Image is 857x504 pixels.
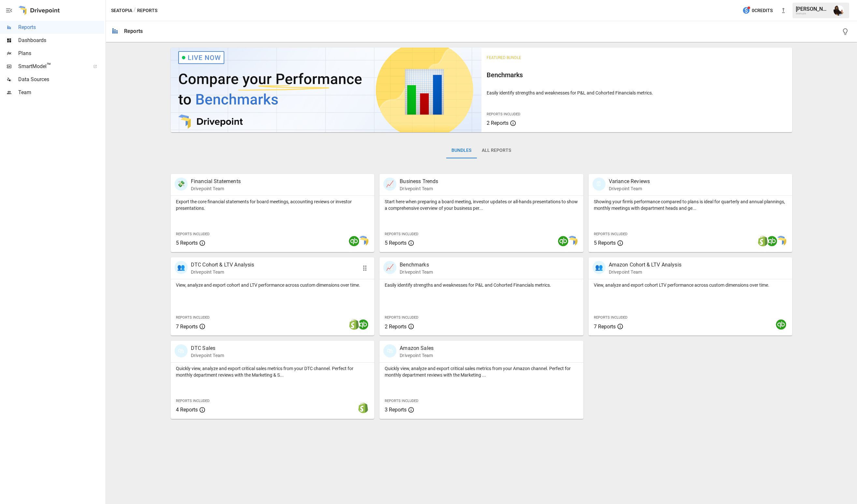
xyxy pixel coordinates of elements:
p: Benchmarks [400,261,433,269]
button: Seatopia [111,7,132,15]
p: Easily identify strengths and weaknesses for P&L and Cohorted Financials metrics. [385,282,578,288]
img: shopify [349,319,359,330]
p: Drivepoint Team [400,269,433,275]
p: Drivepoint Team [609,269,681,275]
div: 🛍 [175,344,188,357]
p: Amazon Sales [400,344,434,352]
div: 👥 [593,261,606,274]
img: smart model [358,236,368,246]
span: Plans [18,50,104,57]
p: DTC Cohort & LTV Analysis [191,261,254,269]
div: 💸 [175,178,188,191]
p: DTC Sales [191,344,224,352]
span: Reports Included [176,232,209,236]
span: SmartModel [18,63,86,70]
img: shopify [358,403,368,413]
p: Drivepoint Team [191,269,254,275]
span: 2 Reports [487,120,508,126]
p: Start here when preparing a board meeting, investor updates or all-hands presentations to show a ... [385,198,578,211]
button: Bundles [446,143,477,158]
div: / [134,7,136,15]
span: 2 Reports [385,324,407,330]
button: New version available, click to update! [777,4,790,17]
img: video thumbnail [171,48,481,132]
span: 5 Reports [594,240,616,246]
div: 👥 [175,261,188,274]
span: 7 Reports [594,324,616,330]
span: Team [18,89,104,96]
p: Drivepoint Team [400,185,438,192]
span: Data Sources [18,76,104,83]
span: 0 Credits [752,7,773,15]
div: [PERSON_NAME] [796,6,830,12]
img: shopify [758,236,768,246]
div: 🗓 [593,178,606,191]
p: Financial Statements [191,178,241,185]
p: Drivepoint Team [609,185,650,192]
p: Business Trends [400,178,438,185]
img: quickbooks [358,319,368,330]
span: Reports Included [385,399,418,403]
div: Seatopia [796,12,830,15]
span: ™ [47,62,51,70]
p: Amazon Cohort & LTV Analysis [609,261,681,269]
span: 5 Reports [385,240,407,246]
span: 7 Reports [176,324,198,330]
img: quickbooks [349,236,359,246]
span: 3 Reports [385,407,407,413]
p: View, analyze and export cohort and LTV performance across custom dimensions over time. [176,282,369,288]
span: Reports Included [176,399,209,403]
p: Export the core financial statements for board meetings, accounting reviews or investor presentat... [176,198,369,211]
button: All Reports [477,143,516,158]
img: quickbooks [558,236,568,246]
div: 📈 [383,261,396,274]
img: quickbooks [776,319,786,330]
img: smart model [776,236,786,246]
img: Ryan Dranginis [834,5,844,16]
p: Variance Reviews [609,178,650,185]
span: 5 Reports [176,240,198,246]
img: quickbooks [767,236,777,246]
button: Ryan Dranginis [830,1,848,20]
p: View, analyze and export cohort LTV performance across custom dimensions over time. [594,282,787,288]
div: 📈 [383,178,396,191]
p: Quickly view, analyze and export critical sales metrics from your DTC channel. Perfect for monthl... [176,365,369,378]
h6: Benchmarks [487,70,787,80]
span: 4 Reports [176,407,198,413]
div: Reports [124,28,143,34]
span: Reports Included [385,232,418,236]
img: smart model [567,236,578,246]
span: Reports Included [176,315,209,320]
span: Reports Included [594,232,627,236]
div: 🛍 [383,344,396,357]
span: Featured Bundle [487,55,521,60]
span: Reports [18,23,104,31]
p: Drivepoint Team [191,352,224,359]
p: Quickly view, analyze and export critical sales metrics from your Amazon channel. Perfect for mon... [385,365,578,378]
span: Reports Included [594,315,627,320]
p: Drivepoint Team [400,352,434,359]
button: 0Credits [740,5,775,17]
span: Reports Included [487,112,520,116]
p: Drivepoint Team [191,185,241,192]
span: Reports Included [385,315,418,320]
span: Dashboards [18,36,104,44]
p: Showing your firm's performance compared to plans is ideal for quarterly and annual plannings, mo... [594,198,787,211]
p: Easily identify strengths and weaknesses for P&L and Cohorted Financials metrics. [487,90,787,96]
